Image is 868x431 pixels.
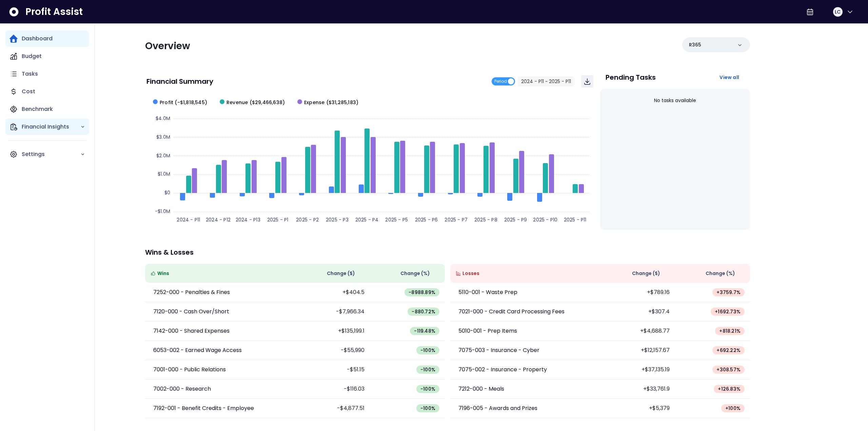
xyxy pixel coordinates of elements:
[420,386,435,392] span: -100 %
[716,289,741,296] span: + 3759.7 %
[296,216,319,223] text: 2025 - P2
[156,134,170,140] text: $3.0M
[420,366,435,373] span: -100 %
[327,270,355,277] span: Change ( $ )
[414,328,435,334] span: -119.48 %
[153,385,211,393] p: 7002-000 - Research
[600,302,675,321] td: +$307.4
[689,41,701,48] p: R365
[400,270,430,277] span: Change (%)
[458,327,517,335] p: 5010-001 - Prep Items
[462,270,479,277] span: Losses
[295,399,370,418] td: -$4,877.51
[600,360,675,379] td: +$37,135.19
[206,216,231,223] text: 2024 - P12
[164,189,170,196] text: $0
[22,123,80,131] p: Financial Insights
[295,283,370,302] td: +$404.5
[458,346,539,354] p: 7075-003 - Insurance - Cyber
[581,75,593,87] button: Download
[304,99,358,106] span: Expense ($31,285,183)
[718,386,741,392] span: + 126.83 %
[716,347,741,354] span: + 692.22 %
[267,216,289,223] text: 2025 - P1
[295,379,370,399] td: -$116.03
[355,216,379,223] text: 2025 - P4
[22,35,53,43] p: Dashboard
[409,289,435,296] span: -8988.89 %
[236,216,260,223] text: 2024 - P13
[153,327,230,335] p: 7142-000 - Shared Expenses
[146,78,213,85] p: Financial Summary
[706,270,735,277] span: Change (%)
[156,115,170,122] text: $4.0M
[533,216,557,223] text: 2025 - P10
[153,346,242,354] p: 6053-002 - Earned Wage Access
[606,92,745,110] div: No tasks available
[156,152,170,159] text: $2.0M
[295,302,370,321] td: -$7,966.34
[725,405,741,412] span: + 100 %
[22,150,80,158] p: Settings
[494,77,507,85] span: Period
[153,366,226,374] p: 7001-000 - Public Relations
[835,8,841,15] span: LC
[719,328,741,334] span: + 818.21 %
[153,404,254,412] p: 7192-001 - Benefit Credits - Employee
[153,288,230,296] p: 7252-000 - Penalties & Fines
[606,74,656,81] p: Pending Tasks
[326,216,349,223] text: 2025 - P3
[458,404,537,412] p: 7196-005 - Awards and Prizes
[458,366,547,374] p: 7075-002 - Insurance - Property
[600,341,675,360] td: +$12,157.67
[458,385,504,393] p: 7212-000 - Meals
[719,74,739,81] span: View all
[158,171,170,177] text: $1.0M
[600,379,675,399] td: +$33,761.9
[25,6,83,18] span: Profit Assist
[445,216,468,223] text: 2025 - P7
[295,321,370,341] td: +$135,199.1
[600,399,675,418] td: +$5,379
[458,288,517,296] p: 5110-001 - Waste Prep
[295,341,370,360] td: -$55,990
[504,216,527,223] text: 2025 - P9
[22,105,53,113] p: Benchmark
[22,70,38,78] p: Tasks
[177,216,200,223] text: 2024 - P11
[412,308,435,315] span: -880.72 %
[600,283,675,302] td: +$789.16
[22,52,42,60] p: Budget
[157,270,169,277] span: Wins
[153,308,229,316] p: 7120-000 - Cash Over/Short
[420,405,435,412] span: -100 %
[145,39,190,53] span: Overview
[714,71,745,83] button: View all
[600,321,675,341] td: +$4,688.77
[632,270,660,277] span: Change ( $ )
[385,216,408,223] text: 2025 - P5
[715,308,741,315] span: + 1692.73 %
[458,308,565,316] p: 7021-000 - Credit Card Processing Fees
[295,360,370,379] td: -$51.15
[155,208,170,215] text: -$1.0M
[716,366,741,373] span: + 308.57 %
[22,87,35,96] p: Cost
[474,216,497,223] text: 2025 - P8
[145,249,750,256] p: Wins & Losses
[415,216,438,223] text: 2025 - P6
[564,216,587,223] text: 2025 - P11
[420,347,435,354] span: -100 %
[226,99,285,106] span: Revenue ($29,466,638)
[518,76,574,86] button: 2024 - P11 ~ 2025 - P11
[160,99,207,106] span: Profit (-$1,818,545)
